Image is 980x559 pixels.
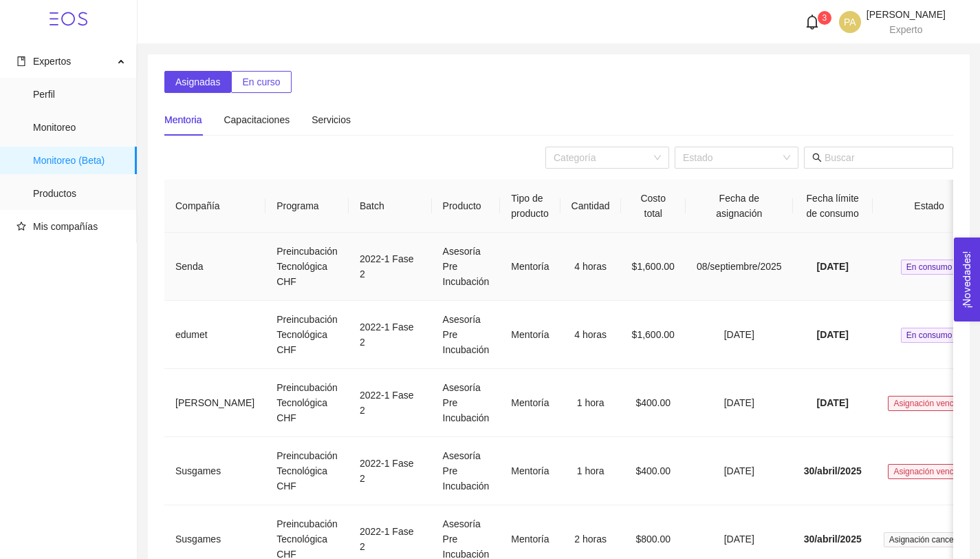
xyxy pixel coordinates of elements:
[349,437,432,505] td: 2022-1 Fase 2
[500,301,560,369] td: Mentoría
[432,301,501,369] td: Asesoría Pre Incubación
[888,396,970,411] span: Asignación vencida
[265,301,349,369] td: Preincubación Tecnológica CHF
[164,437,265,505] td: Susgames
[804,534,862,545] span: 30/abril/2025
[265,180,349,233] th: Programa
[432,180,501,233] th: Producto
[312,112,351,127] div: Servicios
[164,233,265,301] td: Senda
[231,71,291,93] button: En curso
[818,11,831,25] sup: 3
[17,222,26,231] span: star
[867,9,946,20] span: [PERSON_NAME]
[33,56,71,67] span: Expertos
[805,14,820,30] span: bell
[560,180,621,233] th: Cantidad
[901,328,958,343] span: En consumo
[621,301,686,369] td: $1,600.00
[164,180,265,233] th: Compañía
[844,11,856,33] span: PA
[621,233,686,301] td: $1,600.00
[686,437,793,505] td: [DATE]
[621,180,686,233] th: Costo total
[265,233,349,301] td: Preincubación Tecnológica CHF
[164,71,231,93] button: Asignadas
[432,437,501,505] td: Asesoría Pre Incubación
[686,301,793,369] td: [DATE]
[816,261,848,272] span: [DATE]
[621,369,686,437] td: $400.00
[889,24,922,35] span: Experto
[33,114,126,141] span: Monitoreo
[500,369,560,437] td: Mentoría
[825,150,945,165] input: Buscar
[242,74,280,89] span: En curso
[560,301,621,369] td: 4 horas
[265,369,349,437] td: Preincubación Tecnológica CHF
[686,180,793,233] th: Fecha de asignación
[804,465,862,476] span: 30/abril/2025
[560,369,621,437] td: 1 hora
[500,180,560,233] th: Tipo de producto
[175,74,220,89] span: Asignadas
[164,112,202,127] div: Mentoria
[793,180,873,233] th: Fecha límite de consumo
[164,369,265,437] td: [PERSON_NAME]
[33,81,126,108] span: Perfil
[686,369,793,437] td: [DATE]
[621,437,686,505] td: $400.00
[812,153,822,162] span: search
[164,301,265,369] td: edumet
[432,369,501,437] td: Asesoría Pre Incubación
[560,233,621,301] td: 4 horas
[901,260,958,275] span: En consumo
[954,238,980,321] button: Open Feedback Widget
[17,56,26,66] span: book
[224,112,290,127] div: Capacitaciones
[33,221,98,232] span: Mis compañías
[349,233,432,301] td: 2022-1 Fase 2
[888,464,970,479] span: Asignación vencida
[349,180,432,233] th: Batch
[500,437,560,505] td: Mentoría
[686,233,793,301] td: 08/septiembre/2025
[560,437,621,505] td: 1 hora
[816,329,848,340] span: [DATE]
[265,437,349,505] td: Preincubación Tecnológica CHF
[884,532,975,547] span: Asignación cancelada
[349,369,432,437] td: 2022-1 Fase 2
[432,233,501,301] td: Asesoría Pre Incubación
[349,301,432,369] td: 2022-1 Fase 2
[823,13,827,23] span: 3
[816,397,848,408] span: [DATE]
[33,180,126,207] span: Productos
[500,233,560,301] td: Mentoría
[33,147,126,174] span: Monitoreo (Beta)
